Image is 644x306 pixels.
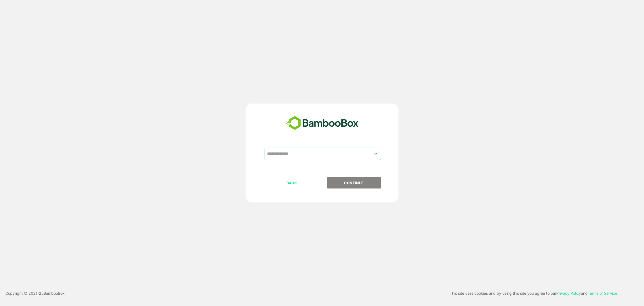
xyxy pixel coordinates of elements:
[283,114,361,132] img: bamboobox
[372,150,379,157] button: Open
[265,180,319,186] p: BACK
[327,177,381,188] button: CONTINUE
[450,290,617,297] p: This site uses cookies and by using this site you agree to our and
[265,177,319,188] button: BACK
[556,291,581,296] a: Privacy Policy
[327,180,381,186] p: CONTINUE
[588,291,617,296] a: Terms of Service
[5,290,65,297] p: Copyright © 2021- 25 BambooBox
